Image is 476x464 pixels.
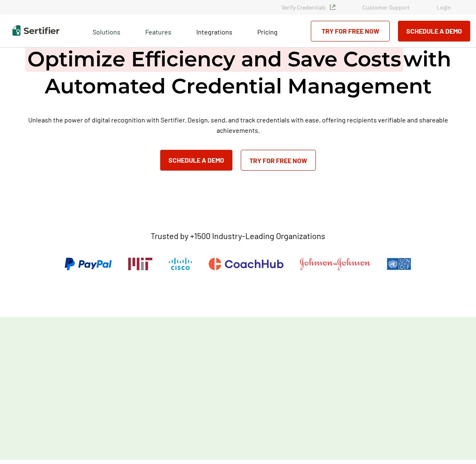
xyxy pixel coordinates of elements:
[196,26,232,36] a: Integrations
[169,258,192,270] img: Cisco
[196,28,232,36] span: Integrations
[281,4,335,11] a: Verify Credentials
[151,231,325,241] p: Trusted by +1500 Industry-Leading Organizations
[330,5,335,10] img: Verified
[12,25,59,36] img: Sertifier | Digital Credentialing Platform
[257,28,278,36] span: Pricing
[257,26,278,36] a: Pricing
[7,115,469,135] p: Unleash the power of digital recognition with Sertifier. Design, send, and track credentials with...
[241,150,316,171] a: Try for Free Now
[25,46,403,72] span: Optimize Efficiency and Save Costs
[300,258,370,270] img: Johnson & Johnson
[128,258,152,270] img: Massachusetts Institute of Technology
[387,258,411,270] img: UNDP
[145,26,171,36] span: Features
[7,46,469,100] h1: with Automated Credential Management
[65,258,112,270] img: PayPal
[362,4,410,11] a: Customer Support
[93,26,120,36] span: Solutions
[437,4,451,11] a: Login
[311,21,390,42] a: Try for Free Now
[209,258,283,270] img: CoachHub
